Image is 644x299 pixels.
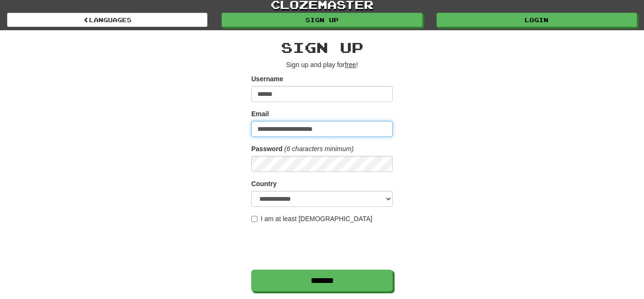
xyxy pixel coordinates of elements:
[251,214,372,223] label: I am at least [DEMOGRAPHIC_DATA]
[251,179,277,188] label: Country
[251,109,269,119] label: Email
[222,13,422,27] a: Sign up
[251,40,393,55] h2: Sign up
[437,13,637,27] a: Login
[251,216,257,222] input: I am at least [DEMOGRAPHIC_DATA]
[284,145,354,153] em: (6 characters minimum)
[7,13,207,27] a: Languages
[251,60,393,69] p: Sign up and play for !
[345,61,356,68] u: free
[251,144,282,154] label: Password
[251,74,283,84] label: Username
[251,228,395,265] iframe: reCAPTCHA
